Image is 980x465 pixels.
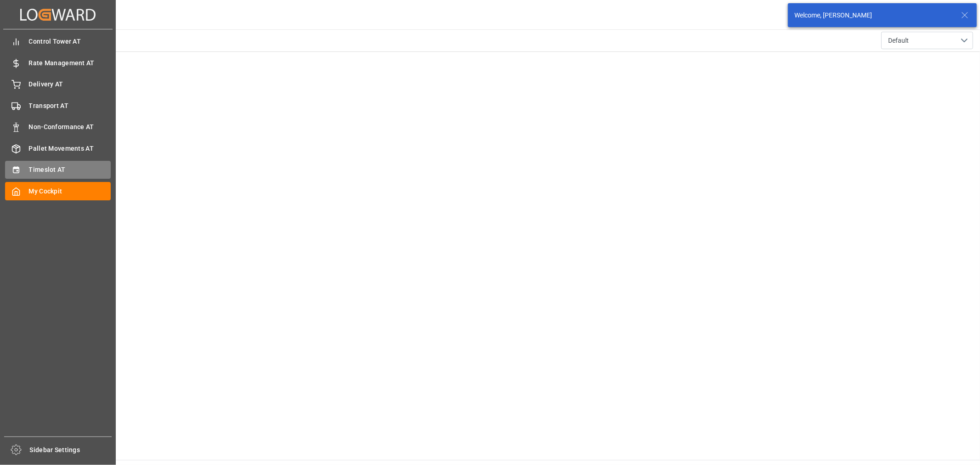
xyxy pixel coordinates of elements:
[5,161,111,179] a: Timeslot AT
[5,118,111,136] a: Non-Conformance AT
[881,32,973,49] button: open menu
[29,37,111,46] span: Control Tower AT
[5,75,111,93] a: Delivery AT
[29,144,111,153] span: Pallet Movements AT
[29,165,111,175] span: Timeslot AT
[5,54,111,72] a: Rate Management AT
[29,79,111,89] span: Delivery AT
[5,139,111,157] a: Pallet Movements AT
[29,187,111,196] span: My Cockpit
[29,122,111,132] span: Non-Conformance AT
[29,101,111,111] span: Transport AT
[888,36,909,45] span: Default
[5,182,111,200] a: My Cockpit
[5,96,111,114] a: Transport AT
[794,11,952,20] div: Welcome, [PERSON_NAME]
[30,445,112,455] span: Sidebar Settings
[29,58,111,68] span: Rate Management AT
